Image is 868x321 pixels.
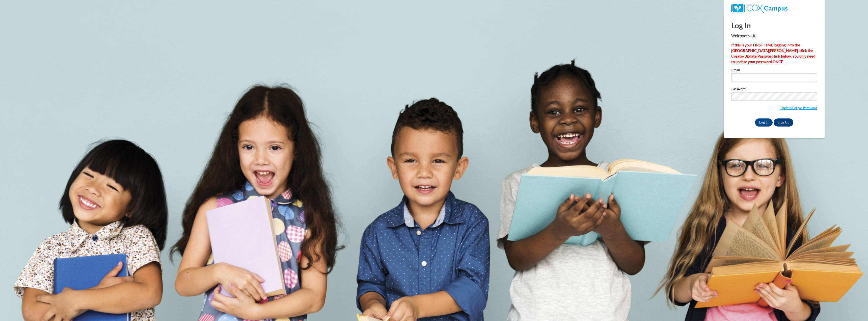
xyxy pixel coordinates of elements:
label: Password [731,87,817,92]
input: Log In [755,118,773,127]
img: COX Campus [731,4,788,13]
a: Sign Up [774,118,793,127]
strong: If this is your FIRST TIME logging in to the [GEOGRAPHIC_DATA][PERSON_NAME], click the Create/Upd... [731,43,815,64]
p: Welcome back! [731,33,817,39]
a: Update/Forgot Password [780,106,817,110]
label: Email [731,68,817,73]
a: COX Campus [731,6,788,10]
h1: Log In [731,20,817,31]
